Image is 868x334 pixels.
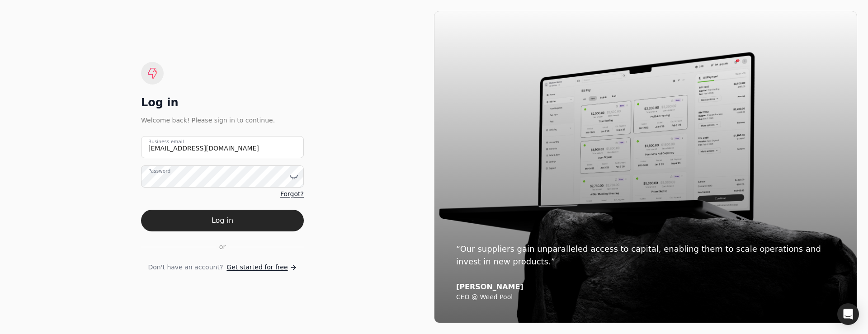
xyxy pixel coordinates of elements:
[141,210,304,231] button: Log in
[148,168,170,175] label: Password
[837,303,859,325] div: Open Intercom Messenger
[148,263,223,272] span: Don't have an account?
[226,263,288,272] span: Get started for free
[141,95,304,110] div: Log in
[456,282,835,292] div: [PERSON_NAME]
[456,243,835,268] div: “Our suppliers gain unparalleled access to capital, enabling them to scale operations and invest ...
[141,115,304,125] div: Welcome back! Please sign in to continue.
[219,242,226,252] span: or
[148,138,184,146] label: Business email
[456,293,835,301] div: CEO @ Weed Pool
[280,189,304,199] a: Forgot?
[226,263,297,272] a: Get started for free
